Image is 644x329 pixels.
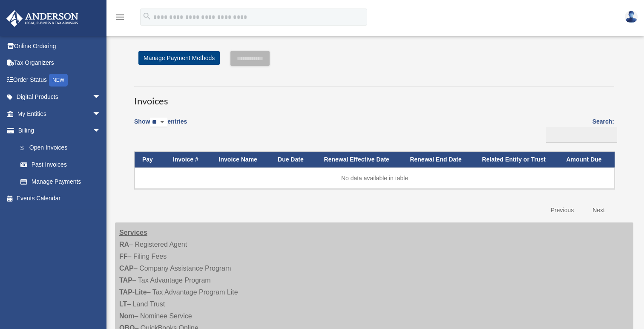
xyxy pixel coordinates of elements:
th: Renewal Effective Date: activate to sort column ascending [316,152,402,167]
select: Showentries [150,118,167,127]
a: Events Calendar [6,190,114,207]
a: menu [115,15,125,22]
th: Invoice Name: activate to sort column ascending [211,152,270,167]
a: Online Ordering [6,38,114,55]
a: Next [586,202,611,219]
span: arrow_drop_down [92,105,109,123]
th: Renewal End Date: activate to sort column ascending [402,152,474,167]
strong: RA [119,241,129,248]
th: Due Date: activate to sort column ascending [270,152,316,167]
a: Billingarrow_drop_down [6,122,109,139]
td: No data available in table [135,167,615,189]
a: Manage Payments [12,173,109,190]
img: User Pic [625,11,638,23]
strong: LT [119,300,127,308]
th: Pay: activate to sort column descending [135,152,165,167]
a: Digital Productsarrow_drop_down [6,89,114,106]
a: Manage Payment Methods [138,51,220,65]
strong: TAP-Lite [119,289,147,296]
img: Anderson Advisors Platinum Portal [4,10,81,27]
strong: TAP [119,277,132,284]
span: $ [25,143,29,153]
label: Show entries [134,116,187,136]
input: Search: [546,127,617,143]
span: arrow_drop_down [92,89,109,106]
a: $Open Invoices [12,139,105,156]
strong: CAP [119,265,134,272]
div: NEW [49,74,68,87]
a: My Entitiesarrow_drop_down [6,105,114,122]
span: arrow_drop_down [92,122,109,140]
label: Search: [543,116,614,143]
th: Related Entity or Trust: activate to sort column ascending [474,152,559,167]
strong: Nom [119,312,135,320]
strong: FF [119,253,128,260]
a: Past Invoices [12,156,109,173]
h3: Invoices [134,87,614,108]
i: menu [115,12,125,22]
a: Previous [544,202,580,219]
th: Invoice #: activate to sort column ascending [165,152,211,167]
a: Order StatusNEW [6,71,114,89]
i: search [142,12,152,21]
strong: Services [119,229,147,236]
a: Tax Organizers [6,55,114,72]
th: Amount Due: activate to sort column ascending [558,152,615,167]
